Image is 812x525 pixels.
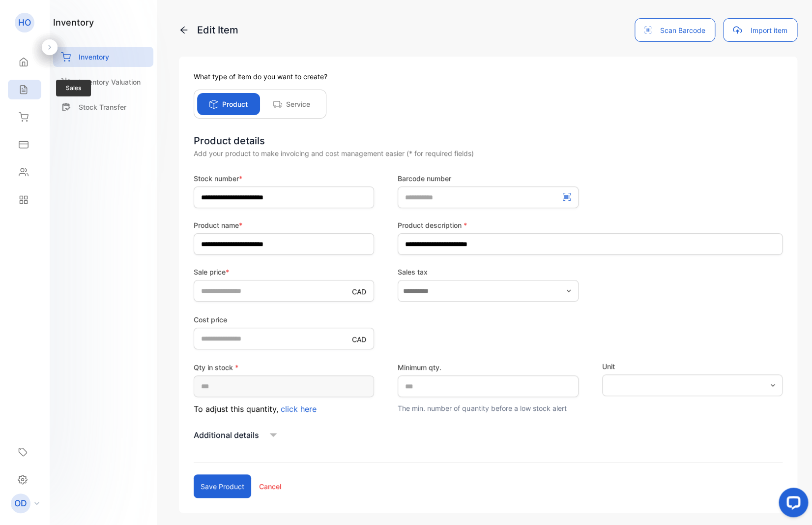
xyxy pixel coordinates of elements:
button: Save product [194,474,251,498]
p: OD [14,497,27,510]
div: Add your product to make invoicing and cost management easier (* for required fields) [194,148,783,158]
label: Minimum qty. [398,362,578,372]
label: Product description [398,220,783,230]
label: Product name [194,220,374,230]
p: CAD [352,334,366,344]
label: Barcode number [398,173,578,184]
p: Additional details [194,429,259,441]
a: Stock Transfer [53,97,153,117]
label: Sale price [194,267,374,277]
h1: inventory [53,16,94,29]
label: Unit [602,361,783,371]
span: Sales [56,80,91,96]
p: Stock Transfer [79,102,126,112]
p: Edit Item [179,23,238,37]
p: The min. number of quantity before a low stock alert [398,403,578,413]
label: Sales tax [398,267,578,277]
p: To adjust this quantity, [194,403,374,415]
div: Product details [194,133,783,148]
span: click here [281,404,317,414]
p: Inventory Valuation [79,77,141,87]
p: Inventory [79,52,109,62]
p: Service [286,99,310,109]
label: Stock number [194,173,374,184]
p: What type of item do you want to create? [194,71,783,82]
iframe: LiveChat chat widget [771,484,812,525]
a: Inventory [53,47,153,67]
p: CAD [352,286,366,297]
button: Scan Barcode [635,18,715,42]
button: Import item [723,18,797,42]
p: Product [222,99,248,109]
a: Inventory Valuation [53,72,153,92]
label: Qty in stock [194,362,374,372]
label: Cost price [194,314,374,325]
p: Cancel [259,481,281,492]
p: HO [18,16,31,29]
